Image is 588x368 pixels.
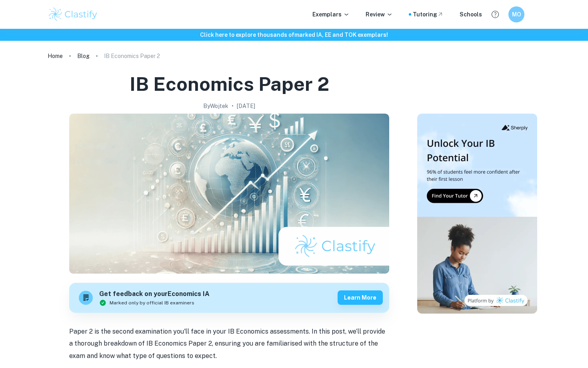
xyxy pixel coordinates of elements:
[338,290,383,305] button: Learn more
[77,50,90,62] a: Blog
[69,114,389,274] img: IB Economics Paper 2 cover image
[48,50,63,62] a: Home
[413,10,444,19] a: Tutoring
[130,71,329,97] h1: IB Economics Paper 2
[99,289,210,299] h6: Get feedback on your Economics IA
[460,10,482,19] a: Schools
[237,102,255,110] h2: [DATE]
[104,52,160,60] p: IB Economics Paper 2
[2,30,586,39] h6: Click here to explore thousands of marked IA, EE and TOK exemplars !
[69,283,389,313] a: Get feedback on yourEconomics IAMarked only by official IB examinersLearn more
[366,10,393,19] p: Review
[488,8,502,21] button: Help and Feedback
[69,326,389,362] p: Paper 2 is the second examination you'll face in your IB Economics assessments. In this post, we’...
[48,6,98,22] img: Clastify logo
[312,10,350,19] p: Exemplars
[232,102,234,110] p: •
[417,114,537,314] img: Thumbnail
[110,299,194,306] span: Marked only by official IB examiners
[508,6,524,22] button: MO
[203,102,228,110] h2: By Wojtek
[512,10,521,19] h6: MO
